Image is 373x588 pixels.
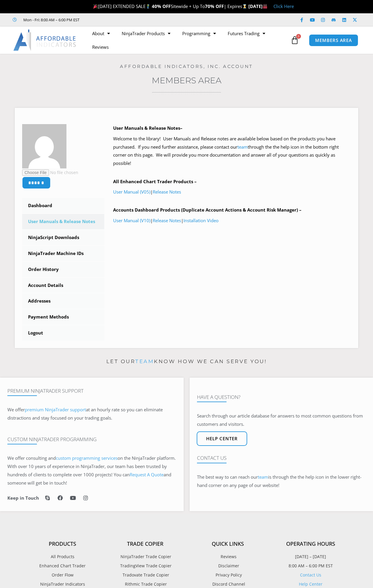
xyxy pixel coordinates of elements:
p: Search through our article database for answers to most common questions from customers and visit... [197,412,366,428]
b: User Manuals & Release Notes– [113,125,183,131]
a: Programming [176,27,222,40]
a: User Manuals & Release Notes [22,214,104,229]
img: 🏌️‍♂️ [146,4,150,9]
a: team [135,358,154,364]
a: All Products [21,553,104,561]
p: Welcome to the library! User Manuals and Release notes are available below based on the products ... [113,135,351,168]
a: NinjaTrader Trade Copier [104,553,187,561]
span: Reviews [219,553,237,561]
a: Dashboard [22,198,104,213]
span: Rithmic Trade Copier [123,580,167,588]
a: Reviews [187,553,269,561]
a: Tradovate Trade Copier [104,571,187,579]
h4: Contact Us [197,455,366,461]
a: Enhanced Chart Trader [21,562,104,570]
strong: [DATE] [248,3,268,9]
a: Click Here [273,3,294,9]
a: NinjaScript Downloads [22,230,104,245]
a: Rithmic Trade Copier [104,580,187,588]
a: User Manual (V05) [113,189,150,195]
a: Payment Methods [22,309,104,325]
a: Logout [22,325,104,341]
a: team [237,144,248,150]
a: NinjaTrader Products [116,27,176,40]
img: ⌛ [242,4,247,9]
a: NinjaTrader Indicators [21,580,104,588]
a: NinjaTrader Machine IDs [22,246,104,261]
a: Order History [22,262,104,277]
h4: Premium NinjaTrader Support [7,388,176,394]
h4: Products [21,541,104,547]
a: 0 [282,32,308,49]
span: Privacy Policy [214,571,242,579]
span: Tradovate Trade Copier [121,571,169,579]
strong: 70% OFF [205,3,224,9]
img: 🏭 [263,4,267,9]
img: 🎉 [93,4,98,9]
a: Privacy Policy [187,571,269,579]
a: Account Details [22,278,104,293]
a: custom programming services [56,455,118,461]
a: Addresses [22,293,104,309]
p: 8:00 AM – 6:00 PM EST [269,562,352,570]
span: Enhanced Chart Trader [39,562,86,570]
a: Installation Video [183,217,219,223]
a: User Manual (V10) [113,217,150,223]
a: TradingView Trade Copier [104,562,187,570]
h6: Keep in Touch [7,495,39,501]
b: Accounts Dashboard Products (Duplicate Account Actions & Account Risk Manager) – [113,207,302,213]
span: Mon - Fri: 8:00 AM – 6:00 PM EST [22,16,79,23]
h4: Have A Question? [197,394,366,400]
a: Reviews [86,40,115,54]
span: Disclaimer [217,562,239,570]
p: The best way to can reach our is through the the help icon in the lower right-hand corner on any ... [197,473,366,490]
b: All Enhanced Chart Trader Products – [113,178,197,184]
img: bceaeecdb6063ddf573502f5e3150aef5882ba2f9c03f0b61fbdbf8474a4e9dc [22,124,66,168]
p: | | [113,217,351,225]
a: Release Notes [153,217,181,223]
a: Disclaimer [187,562,269,570]
a: premium NinjaTrader support [25,407,86,412]
h4: Quick Links [187,541,269,547]
a: team [258,474,268,480]
a: Affordable Indicators, Inc. Account [120,64,253,69]
span: We offer consulting and [7,455,118,461]
a: Help center [197,431,247,446]
iframe: Customer reviews powered by Trustpilot [88,17,176,23]
p: | [113,188,351,196]
a: Order Flow [21,571,104,579]
span: TradingView Trade Copier [119,562,172,570]
span: Discord Channel [211,580,245,588]
nav: Menu [86,27,289,54]
span: [DATE] EXTENDED SALE Sitewide + Up To | Expires [92,3,248,9]
a: Futures Trading [222,27,271,40]
a: Request A Quote [130,472,164,477]
span: All Products [51,553,74,561]
a: Contact Us [300,572,321,578]
span: Order Flow [52,571,74,579]
strong: 40% OFF [152,3,171,9]
p: [DATE] – [DATE] [269,553,352,561]
img: LogoAI | Affordable Indicators – NinjaTrader [13,30,77,51]
a: Discord Channel [187,580,269,588]
h4: Trade Copier [104,541,187,547]
span: 0 [296,34,301,39]
span: We offer [7,407,25,412]
h4: Operating Hours [269,541,352,547]
a: Help Center [299,581,322,587]
span: on the NinjaTrader platform. With over 10 years of experience in NinjaTrader, our team has been t... [7,455,176,486]
span: NinjaTrader Trade Copier [119,553,171,561]
nav: Account pages [22,198,104,341]
a: MEMBERS AREA [309,34,358,46]
a: About [86,27,116,40]
a: Members Area [152,75,221,85]
a: Release Notes [153,189,181,195]
span: NinjaTrader Indicators [40,580,85,588]
span: Help center [206,436,238,441]
h4: Custom NinjaTrader Programming [7,436,176,442]
span: MEMBERS AREA [315,38,352,43]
